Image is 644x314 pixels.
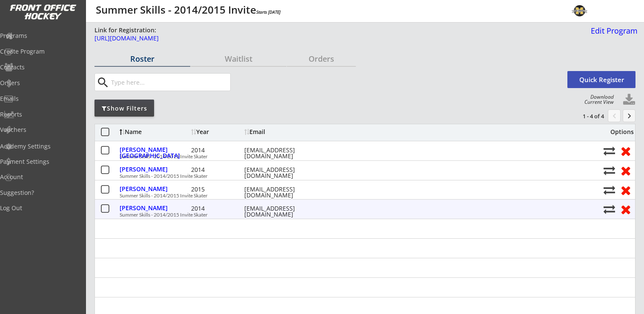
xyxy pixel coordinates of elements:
a: Edit Program [587,27,638,42]
div: [URL][DOMAIN_NAME] [94,35,524,41]
div: Waitlist [191,55,286,63]
button: Quick Register [567,71,635,88]
button: keyboard_arrow_right [623,109,635,122]
div: [EMAIL_ADDRESS][DOMAIN_NAME] [244,206,321,217]
button: Move player [604,165,615,176]
div: [EMAIL_ADDRESS][DOMAIN_NAME] [244,167,321,179]
div: 2014 [191,206,242,211]
div: [EMAIL_ADDRESS][DOMAIN_NAME] [244,147,321,159]
button: chevron_left [608,109,621,122]
div: Options [604,129,634,135]
div: 2014 [191,147,242,153]
div: 1 - 4 of 4 [560,112,604,120]
button: Remove from roster (no refund) [618,203,633,216]
div: [PERSON_NAME] [120,186,189,192]
div: [PERSON_NAME] [120,166,189,172]
button: Remove from roster (no refund) [618,144,633,157]
div: Summer Skills - 2014/2015 Invite Skater [120,212,599,217]
div: Download Current View [580,94,614,105]
button: Move player [604,184,615,196]
div: [PERSON_NAME] [120,205,189,211]
div: Summer Skills - 2014/2015 Invite Skater [120,154,599,159]
div: Summer Skills - 2014/2015 Invite Skater [120,174,599,179]
em: Starts [DATE] [256,9,280,15]
div: 2015 [191,186,242,192]
div: Show Filters [94,104,154,113]
div: Link for Registration: [94,26,157,34]
div: [EMAIL_ADDRESS][DOMAIN_NAME] [244,186,321,198]
div: 2014 [191,167,242,173]
div: Summer Skills - 2014/2015 Invite Skater [120,193,599,198]
div: Year [191,129,242,135]
div: Edit Program [587,27,638,34]
div: Orders [287,55,356,63]
button: Remove from roster (no refund) [618,183,633,197]
button: Click to download full roster. Your browser settings may try to block it, check your security set... [623,94,635,106]
div: [PERSON_NAME][GEOGRAPHIC_DATA] [120,147,189,159]
input: Type here... [109,74,230,91]
div: Email [244,129,321,135]
button: search [96,76,110,89]
a: [URL][DOMAIN_NAME] [94,35,524,46]
button: Move player [604,203,615,215]
div: Name [120,129,189,135]
div: Roster [94,55,190,63]
button: Remove from roster (no refund) [618,164,633,177]
button: Move player [604,145,615,157]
